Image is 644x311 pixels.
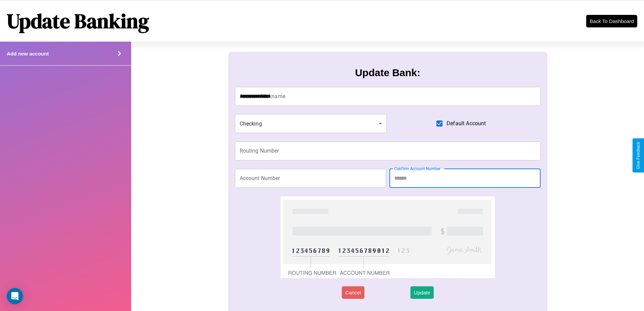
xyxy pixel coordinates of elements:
[355,67,420,79] h3: Update Bank:
[235,114,387,133] div: Checking
[7,288,23,304] div: Open Intercom Messenger
[586,15,637,27] button: Back To Dashboard
[7,7,149,35] h1: Update Banking
[394,166,440,172] label: Confirm Account Number
[7,51,49,57] h4: Add new account
[636,142,641,169] div: Give Feedback
[342,286,364,299] button: Cancel
[281,196,495,278] img: check
[447,119,486,128] span: Default Account
[410,286,433,299] button: Update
